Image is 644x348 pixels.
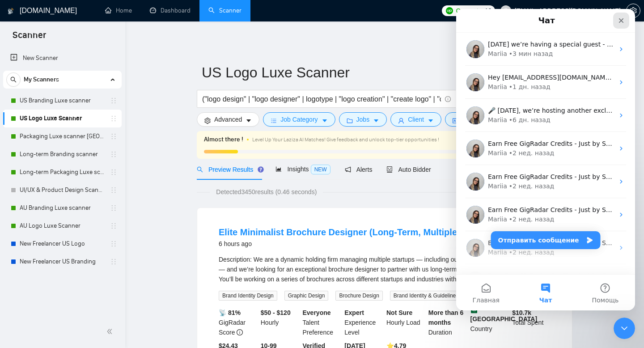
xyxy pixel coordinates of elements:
[275,166,330,173] span: Insights
[6,72,21,87] button: search
[345,166,373,173] span: Alerts
[110,97,117,104] span: holder
[20,181,105,199] a: UI/UX & Product Design Scanner
[20,110,105,127] a: US Logo Luxe Scanner
[110,258,117,265] span: holder
[110,204,117,212] span: holder
[8,4,14,18] img: logo
[626,7,640,14] a: setting
[261,309,291,316] b: $50 - $120
[445,96,451,102] span: info-circle
[219,291,277,301] span: Brand Identity Design
[219,238,499,249] div: 6 hours ago
[626,4,640,18] button: setting
[257,166,265,174] div: Tooltip anchor
[3,71,122,271] li: My Scanners
[470,308,538,323] b: [GEOGRAPHIC_DATA]
[471,308,477,314] img: 🇸🇦
[20,163,105,181] a: Long-term Packaging Luxe scanner
[20,127,105,145] a: Packaging Luxe scanner [GEOGRAPHIC_DATA]
[271,117,277,124] span: bars
[208,7,241,14] a: searchScanner
[150,7,191,14] a: dashboardDashboard
[252,136,439,143] span: Level Up Your Laziza AI Matches! Give feedback and unlock top-tier opportunities !
[110,151,117,158] span: holder
[219,309,241,316] b: 📡 81%
[110,222,117,229] span: holder
[197,112,259,127] button: settingAdvancedcaret-down
[105,7,132,14] a: homeHome
[214,115,242,124] span: Advanced
[197,166,261,173] span: Preview Results
[303,309,331,316] b: Everyone
[386,166,431,173] span: Auto Bidder
[210,187,323,197] span: Detected 3450 results (0.46 seconds)
[202,93,441,105] input: Search Freelance Jobs...
[301,308,343,337] div: Talent Preference
[110,187,117,194] span: holder
[344,309,364,316] b: Expert
[512,309,531,316] b: $ 10.7k
[345,166,351,173] span: notification
[20,199,105,217] a: AU Branding Luxe scanner
[453,117,459,124] span: idcard
[10,49,114,67] a: New Scanner
[5,29,53,47] span: Scanner
[356,115,370,124] span: Jobs
[485,6,491,16] span: 16
[428,309,464,326] b: More than 6 months
[110,115,117,122] span: holder
[335,291,382,301] span: Brochure Design
[322,117,328,124] span: caret-down
[110,240,117,247] span: holder
[347,117,353,124] span: folder
[408,115,424,124] span: Client
[237,329,243,335] span: info-circle
[398,117,404,124] span: user
[469,308,511,337] div: Country
[204,117,211,124] span: setting
[275,166,282,172] span: area-chart
[20,145,105,163] a: Long-term Branding scanner
[390,112,441,127] button: userClientcaret-down
[24,71,59,89] span: My Scanners
[20,235,105,253] a: New Freelancer US Logo
[343,308,385,337] div: Experience Level
[503,8,509,14] span: user
[3,49,122,67] li: New Scanner
[20,92,105,110] a: US Branding Luxe scanner
[202,61,554,84] input: Scanner name...
[217,308,259,337] div: GigRadar Score
[386,166,393,173] span: robot
[456,9,635,310] iframe: Intercom live chat
[280,115,318,124] span: Job Category
[20,253,105,271] a: New Freelancer US Branding
[246,117,252,124] span: caret-down
[428,117,434,124] span: caret-down
[106,327,115,336] span: double-left
[390,291,462,301] span: Brand Identity & Guidelines
[263,112,335,127] button: barsJob Categorycaret-down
